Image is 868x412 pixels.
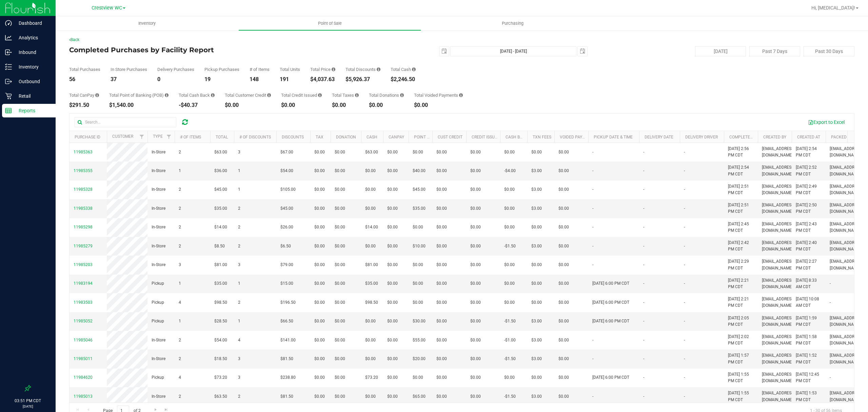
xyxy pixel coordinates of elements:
[281,93,322,97] div: Total Credit Issued
[204,67,239,72] div: Pickup Purchases
[280,224,293,230] span: $26.00
[643,149,644,155] span: -
[314,168,325,174] span: $0.00
[335,205,345,212] span: $0.00
[728,277,754,290] span: [DATE] 2:21 PM CDT
[684,149,685,155] span: -
[95,93,99,97] i: Sum of the successful, non-voided CanPay payment transactions for all purchases in the date range.
[179,149,181,155] span: 2
[238,16,421,31] a: Point of Sale
[179,262,181,268] span: 3
[152,224,165,230] span: In-Store
[335,168,345,174] span: $0.00
[365,224,378,230] span: $14.00
[387,168,398,174] span: $0.00
[439,46,449,56] span: select
[250,67,270,72] div: # of Items
[5,34,12,41] inline-svg: Analytics
[592,186,593,193] span: -
[214,168,227,174] span: $36.00
[643,243,644,249] span: -
[684,243,685,249] span: -
[74,281,93,286] span: 11983194
[281,102,322,108] div: $0.00
[310,77,335,82] div: $4,037.63
[531,186,542,193] span: $3.00
[558,243,569,249] span: $0.00
[250,77,270,82] div: 148
[470,262,481,268] span: $0.00
[238,280,240,287] span: 1
[179,224,181,230] span: 2
[74,168,93,173] span: 11985355
[152,280,164,287] span: Pickup
[831,135,852,139] a: Packed By
[762,164,795,177] span: [EMAIL_ADDRESS][DOMAIN_NAME]
[12,77,53,86] p: Outbound
[592,262,593,268] span: -
[214,205,227,212] span: $35.00
[796,164,822,177] span: [DATE] 2:52 PM CDT
[804,116,849,128] button: Export to Excel
[685,135,718,139] a: Delivery Driver
[377,67,380,72] i: Sum of the discount values applied to the all purchases in the date range.
[763,135,786,139] a: Created By
[578,46,587,56] span: select
[211,93,215,97] i: Sum of the cash-back amounts from rounded-up electronic payments for all purchases in the date ra...
[69,77,100,82] div: 56
[332,67,335,72] i: Sum of the total prices of all purchases in the date range.
[728,164,754,177] span: [DATE] 2:54 PM CDT
[645,135,673,139] a: Delivery Date
[413,243,426,249] span: $10.00
[830,258,863,271] span: [EMAIL_ADDRESS][DOMAIN_NAME]
[335,280,345,287] span: $0.00
[533,135,551,139] a: Txn Fees
[762,146,795,158] span: [EMAIL_ADDRESS][DOMAIN_NAME]
[238,262,240,268] span: 3
[762,183,795,196] span: [EMAIL_ADDRESS][DOMAIN_NAME]
[335,186,345,193] span: $0.00
[369,102,404,108] div: $0.00
[592,243,593,249] span: -
[387,224,398,230] span: $0.00
[762,296,795,309] span: [EMAIL_ADDRESS][DOMAIN_NAME]
[238,149,240,155] span: 3
[314,186,325,193] span: $0.00
[684,224,685,230] span: -
[280,280,293,287] span: $15.00
[74,300,93,305] span: 11983503
[69,67,100,72] div: Total Purchases
[314,149,325,155] span: $0.00
[179,186,181,193] span: 2
[12,34,53,42] p: Analytics
[365,168,376,174] span: $0.00
[69,93,99,97] div: Total CanPay
[225,102,271,108] div: $0.00
[74,338,93,342] span: 11985046
[387,280,398,287] span: $0.00
[729,135,758,139] a: Completed At
[531,205,542,212] span: $3.00
[470,280,481,287] span: $0.00
[335,262,345,268] span: $0.00
[728,221,754,234] span: [DATE] 2:45 PM CDT
[152,168,165,174] span: In-Store
[531,224,542,230] span: $0.00
[109,93,169,97] div: Total Point of Banking (POB)
[796,240,822,252] span: [DATE] 2:40 PM CDT
[470,168,481,174] span: $0.00
[643,224,644,230] span: -
[280,77,300,82] div: 191
[413,186,426,193] span: $45.00
[280,243,291,249] span: $6.50
[504,149,515,155] span: $0.00
[413,205,426,212] span: $35.00
[558,224,569,230] span: $0.00
[504,186,515,193] span: $0.00
[165,93,169,97] i: Sum of the successful, non-voided point-of-banking payment transactions, both via payment termina...
[75,117,176,127] input: Search...
[531,262,542,268] span: $0.00
[684,186,685,193] span: -
[643,186,644,193] span: -
[214,262,227,268] span: $81.00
